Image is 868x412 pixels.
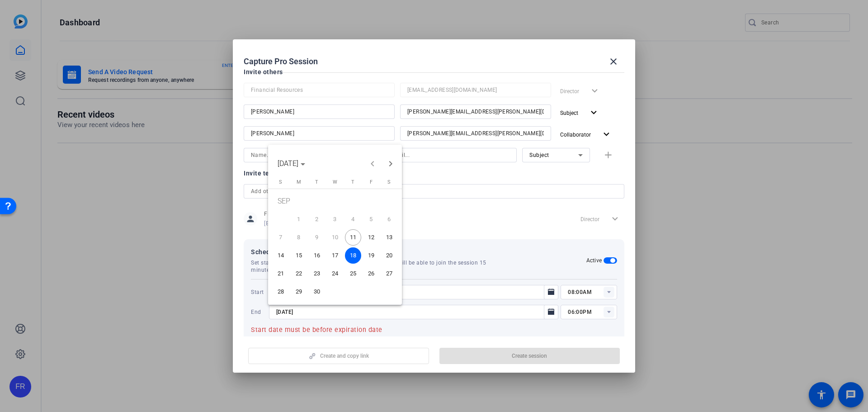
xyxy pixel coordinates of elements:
[381,229,397,246] span: 13
[363,265,379,282] span: 26
[380,228,398,246] button: September 13, 2025
[273,229,289,246] span: 7
[273,247,289,264] span: 14
[272,228,290,246] button: September 7, 2025
[279,179,282,185] span: S
[327,247,343,264] span: 17
[362,246,380,265] button: September 19, 2025
[308,283,326,301] button: September 30, 2025
[272,192,398,210] td: SEP
[344,210,362,228] button: September 4, 2025
[344,228,362,246] button: September 11, 2025
[380,246,398,265] button: September 20, 2025
[381,265,397,282] span: 27
[326,228,344,246] button: September 10, 2025
[290,246,308,265] button: September 15, 2025
[381,247,397,264] span: 20
[290,283,308,301] button: September 29, 2025
[362,265,380,283] button: September 26, 2025
[380,210,398,228] button: September 6, 2025
[327,265,343,282] span: 24
[345,229,361,246] span: 11
[345,211,361,227] span: 4
[291,247,307,264] span: 15
[290,228,308,246] button: September 8, 2025
[382,155,400,173] button: Next month
[362,228,380,246] button: September 12, 2025
[308,210,326,228] button: September 2, 2025
[362,210,380,228] button: September 5, 2025
[308,265,326,283] button: September 23, 2025
[273,284,289,300] span: 28
[274,156,309,172] button: Choose month and year
[327,211,343,227] span: 3
[345,247,361,264] span: 18
[272,283,290,301] button: September 28, 2025
[278,159,298,168] span: [DATE]
[309,229,325,246] span: 9
[291,284,307,300] span: 29
[291,211,307,227] span: 1
[387,179,391,185] span: S
[308,246,326,265] button: September 16, 2025
[363,229,379,246] span: 12
[344,265,362,283] button: September 25, 2025
[309,247,325,264] span: 16
[363,211,379,227] span: 5
[380,265,398,283] button: September 27, 2025
[309,265,325,282] span: 23
[381,211,397,227] span: 6
[272,246,290,265] button: September 14, 2025
[326,265,344,283] button: September 24, 2025
[290,210,308,228] button: September 1, 2025
[273,265,289,282] span: 21
[297,179,301,185] span: M
[290,265,308,283] button: September 22, 2025
[272,265,290,283] button: September 21, 2025
[370,179,373,185] span: F
[351,179,354,185] span: T
[315,179,318,185] span: T
[333,179,337,185] span: W
[291,265,307,282] span: 22
[327,229,343,246] span: 10
[363,247,379,264] span: 19
[326,210,344,228] button: September 3, 2025
[344,246,362,265] button: September 18, 2025
[309,284,325,300] span: 30
[309,211,325,227] span: 2
[345,265,361,282] span: 25
[326,246,344,265] button: September 17, 2025
[291,229,307,246] span: 8
[308,228,326,246] button: September 9, 2025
